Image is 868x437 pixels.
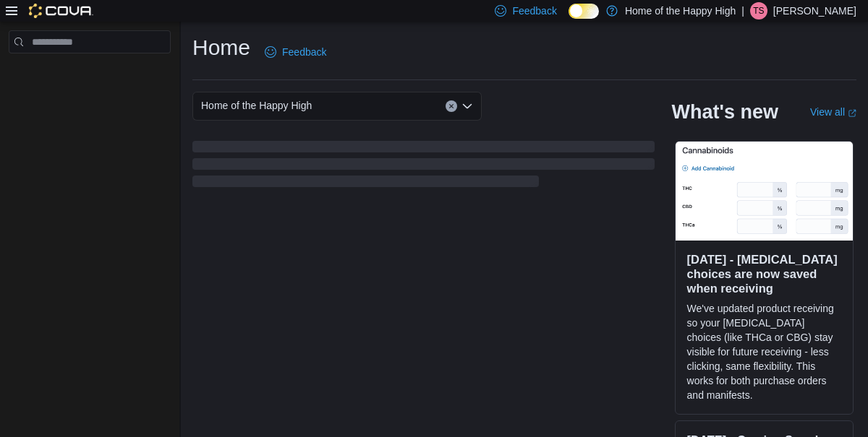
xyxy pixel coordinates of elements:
a: Feedback [259,38,332,66]
span: Home of the Happy High [201,97,312,114]
svg: External link [848,109,856,118]
p: We've updated product receiving so your [MEDICAL_DATA] choices (like THCa or CBG) stay visible fo... [687,301,841,402]
span: Dark Mode [569,19,569,20]
img: Cova [29,4,93,18]
p: Home of the Happy High [625,2,736,20]
button: Open list of options [461,100,473,112]
span: Loading [192,144,655,190]
nav: Complex example [9,56,171,91]
div: Travis Smith [750,2,767,20]
h1: Home [192,33,250,62]
h3: [DATE] - [MEDICAL_DATA] choices are now saved when receiving [687,252,841,295]
input: Dark Mode [569,4,599,19]
p: [PERSON_NAME] [773,2,856,20]
span: TS [753,2,764,20]
span: Feedback [512,4,556,18]
h2: What's new [672,100,778,124]
button: Clear input [446,100,457,112]
span: Feedback [282,45,326,59]
p: | [741,2,744,20]
a: View allExternal link [810,106,856,118]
